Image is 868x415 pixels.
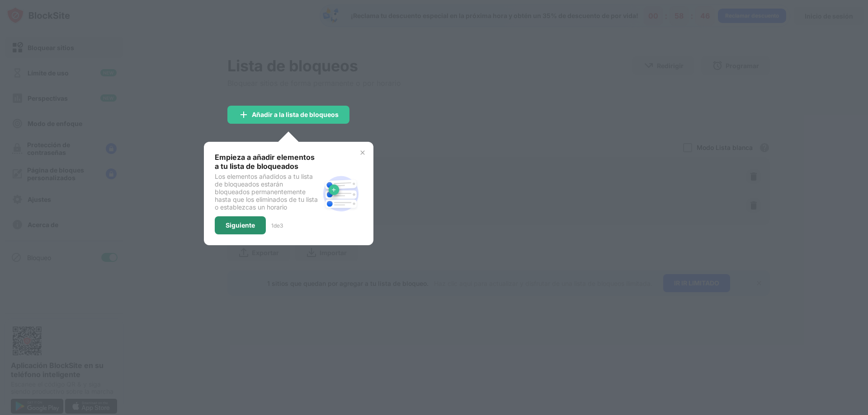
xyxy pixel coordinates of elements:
font: 3 [280,222,283,229]
font: Los elementos añadidos a tu lista de bloqueados estarán bloqueados permanentemente hasta que los ... [215,173,318,211]
img: block-site.svg [319,172,363,215]
font: Siguiente [226,221,255,229]
font: de [274,222,280,229]
font: 1 [271,222,274,229]
font: Empieza a añadir elementos a tu lista de bloqueados [215,153,315,171]
font: Añadir a la lista de bloqueos [252,111,339,118]
img: x-button.svg [359,149,366,156]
